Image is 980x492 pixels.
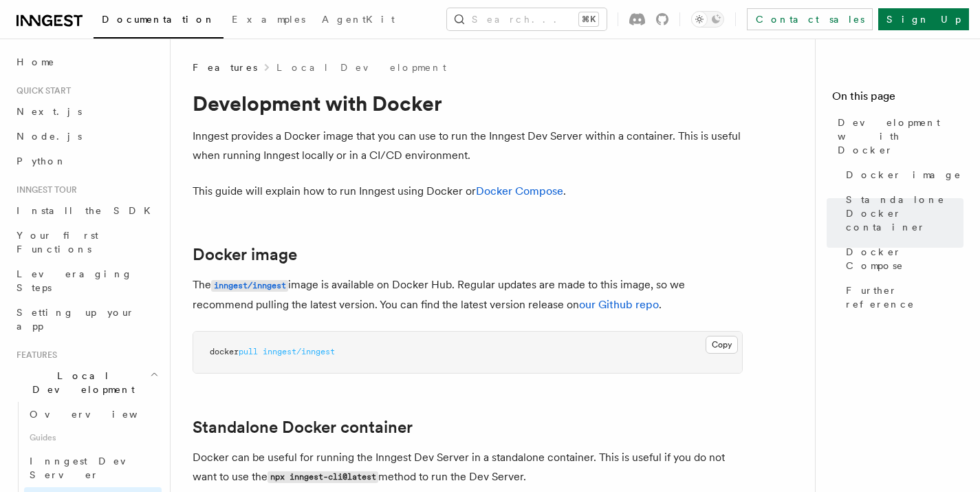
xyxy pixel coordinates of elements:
span: Python [17,156,67,167]
a: Your first Functions [11,223,162,261]
span: Your first Functions [17,230,98,255]
span: Quick start [11,85,71,96]
kbd: ⌘K [579,12,598,26]
a: Next.js [11,99,162,124]
a: Node.js [11,124,162,149]
span: Docker Compose [846,245,963,272]
a: Install the SDK [11,198,162,223]
button: Local Development [11,363,162,402]
span: Home [17,55,55,69]
span: docker [210,347,239,356]
code: npx inngest-cli@latest [268,471,378,483]
code: inngest/inngest [211,280,288,292]
a: our Github repo [579,298,659,311]
span: AgentKit [322,14,395,25]
a: Docker image [840,162,963,187]
a: Sign Up [878,8,969,30]
h4: On this page [832,88,963,110]
span: Further reference [846,284,963,311]
a: Development with Docker [832,110,963,162]
h1: Development with Docker [193,91,743,116]
a: inngest/inngest [211,278,288,291]
span: pull [239,347,258,356]
span: Inngest tour [11,184,77,195]
span: Guides [24,427,162,449]
span: Development with Docker [838,116,963,157]
a: Docker image [193,245,297,264]
span: Documentation [102,14,215,25]
p: Inngest provides a Docker image that you can use to run the Inngest Dev Server within a container... [193,127,743,165]
a: Further reference [840,278,963,317]
a: Standalone Docker container [193,418,413,437]
a: Local Development [276,61,446,74]
button: Copy [706,336,738,354]
a: Documentation [94,4,224,39]
p: The image is available on Docker Hub. Regular updates are made to this image, so we recommend pul... [193,275,743,314]
span: Docker image [846,168,961,182]
a: AgentKit [314,4,403,37]
button: Search...⌘K [447,8,607,30]
span: Install the SDK [17,205,159,216]
a: Contact sales [747,8,873,30]
a: Docker Compose [840,239,963,278]
a: Leveraging Steps [11,261,162,300]
button: Toggle dark mode [691,11,724,28]
span: inngest/inngest [263,347,335,356]
span: Next.js [17,106,82,117]
span: Overview [30,409,171,420]
span: Leveraging Steps [17,268,133,293]
span: Setting up your app [17,307,135,332]
a: Overview [24,402,162,427]
a: Home [11,50,162,74]
span: Examples [232,14,305,25]
a: Inngest Dev Server [24,449,162,487]
p: This guide will explain how to run Inngest using Docker or . [193,182,743,201]
a: Examples [224,4,314,37]
span: Standalone Docker container [846,193,963,234]
p: Docker can be useful for running the Inngest Dev Server in a standalone container. This is useful... [193,448,743,487]
span: Local Development [11,369,150,396]
a: Python [11,149,162,173]
a: Setting up your app [11,300,162,339]
span: Node.js [17,131,82,142]
span: Features [193,61,257,74]
span: Features [11,350,57,361]
span: Inngest Dev Server [30,456,147,480]
a: Standalone Docker container [840,187,963,239]
a: Docker Compose [476,184,563,197]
